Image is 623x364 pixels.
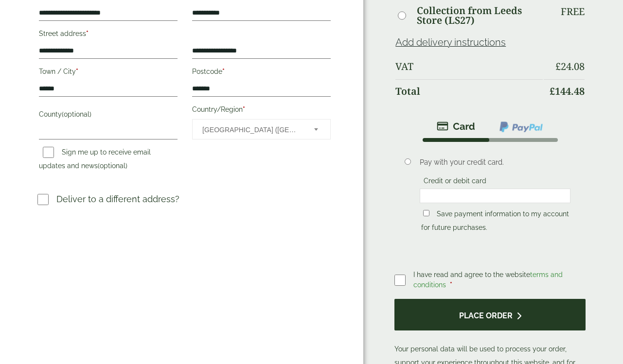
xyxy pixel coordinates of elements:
[39,27,178,43] label: Street address
[450,281,452,289] abbr: required
[243,105,245,113] abbr: required
[561,6,585,17] p: Free
[420,177,490,188] label: Credit or debit card
[550,85,555,98] span: £
[394,299,586,330] button: Place order
[555,60,585,73] bdi: 24.08
[420,157,570,168] p: Pay with your credit card.
[76,68,78,75] abbr: required
[421,210,569,234] label: Save payment information to my account for future purchases.
[395,55,543,78] th: VAT
[192,65,331,81] label: Postcode
[39,65,178,81] label: Town / City
[498,121,544,133] img: ppcp-gateway.png
[555,60,561,73] span: £
[192,119,331,139] span: Country/Region
[417,6,543,25] label: Collection from Leeds Store (LS27)
[395,36,506,48] a: Add delivery instructions
[202,120,301,140] span: United Kingdom (UK)
[43,147,54,158] input: Sign me up to receive email updates and news(optional)
[222,68,225,75] abbr: required
[56,192,179,206] p: Deliver to a different address?
[39,148,151,173] label: Sign me up to receive email updates and news
[550,85,585,98] bdi: 144.48
[395,79,543,103] th: Total
[437,121,475,132] img: stripe.png
[413,271,563,289] span: I have read and agree to the website
[98,162,127,170] span: (optional)
[62,110,91,118] span: (optional)
[39,107,178,124] label: County
[192,103,331,119] label: Country/Region
[86,30,89,37] abbr: required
